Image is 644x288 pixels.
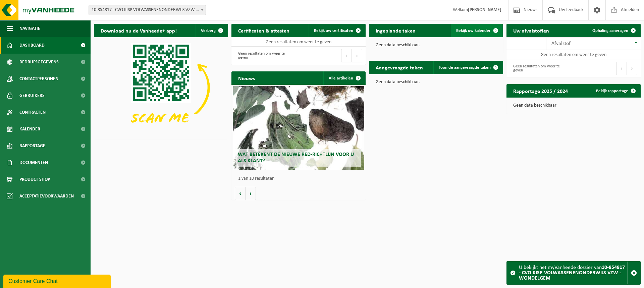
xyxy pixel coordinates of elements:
[587,24,640,37] a: Ophaling aanvragen
[510,61,570,76] div: Geen resultaten om weer te geven
[439,65,491,70] span: Toon de aangevraagde taken
[19,137,45,154] span: Rapportage
[19,54,59,70] span: Bedrijfsgegevens
[519,262,627,284] div: U bekijkt het myVanheede dossier van
[246,187,256,200] button: Volgende
[551,41,571,46] span: Afvalstof
[468,7,501,12] strong: [PERSON_NAME]
[592,28,628,33] span: Ophaling aanvragen
[341,49,352,62] button: Previous
[433,61,502,74] a: Toon de aangevraagde taken
[369,24,422,37] h2: Ingeplande taken
[513,103,634,108] p: Geen data beschikbaar
[451,24,502,37] a: Bekijk uw kalender
[519,265,625,281] strong: 10-854817 - CVO KISP VOLWASSENENONDERWIJS VZW - WONDELGEM
[19,70,58,87] span: Contactpersonen
[19,104,46,121] span: Contracten
[233,86,364,170] a: Wat betekent de nieuwe RED-richtlijn voor u als klant?
[323,71,365,85] a: Alle artikelen
[238,176,362,181] p: 1 van 10 resultaten
[19,171,50,188] span: Product Shop
[235,48,295,63] div: Geen resultaten om weer te geven
[89,5,206,15] span: 10-854817 - CVO KISP VOLWASSENENONDERWIJS VZW - WONDELGEM
[376,80,496,84] p: Geen data beschikbaar.
[238,152,354,164] span: Wat betekent de nieuwe RED-richtlijn voor u als klant?
[231,37,366,47] td: Geen resultaten om weer te geven
[94,24,183,37] h2: Download nu de Vanheede+ app!
[506,50,641,59] td: Geen resultaten om weer te geven
[616,62,627,75] button: Previous
[235,187,246,200] button: Vorige
[456,28,491,33] span: Bekijk uw kalender
[89,5,206,15] span: 10-854817 - CVO KISP VOLWASSENENONDERWIJS VZW - WONDELGEM
[314,28,353,33] span: Bekijk uw certificaten
[201,28,216,33] span: Verberg
[591,84,640,98] a: Bekijk rapportage
[506,84,575,97] h2: Rapportage 2025 / 2024
[352,49,362,62] button: Next
[196,24,227,37] button: Verberg
[3,273,112,288] iframe: chat widget
[376,43,496,48] p: Geen data beschikbaar.
[19,154,48,171] span: Documenten
[369,61,430,74] h2: Aangevraagde taken
[94,37,228,138] img: Download de VHEPlus App
[19,20,40,37] span: Navigatie
[19,188,74,205] span: Acceptatievoorwaarden
[19,37,45,54] span: Dashboard
[627,62,637,75] button: Next
[19,87,45,104] span: Gebruikers
[231,24,296,37] h2: Certificaten & attesten
[309,24,365,37] a: Bekijk uw certificaten
[19,121,40,137] span: Kalender
[506,24,556,37] h2: Uw afvalstoffen
[231,71,262,84] h2: Nieuws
